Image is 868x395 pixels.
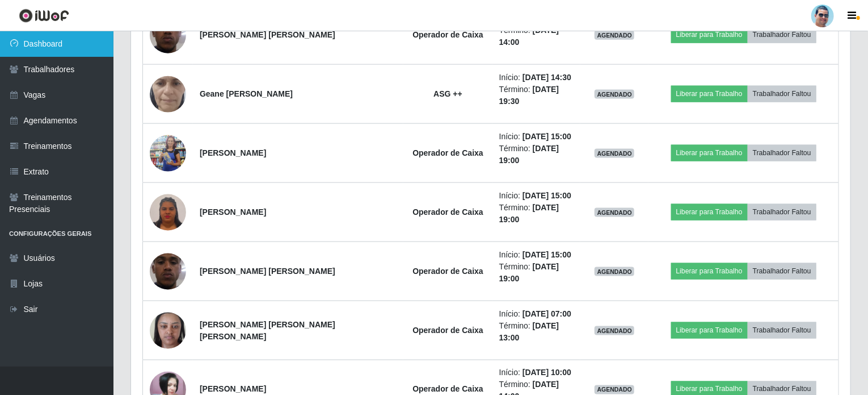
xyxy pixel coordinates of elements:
[412,326,483,335] strong: Operador de Caixa
[412,30,483,39] strong: Operador de Caixa
[412,207,483,217] strong: Operador de Caixa
[412,148,483,157] strong: Operador de Caixa
[200,320,335,341] strong: [PERSON_NAME] [PERSON_NAME] [PERSON_NAME]
[595,326,634,335] span: AGENDADO
[595,31,634,40] span: AGENDADO
[523,309,571,318] time: [DATE] 07:00
[200,89,293,98] strong: Geane [PERSON_NAME]
[671,263,748,279] button: Liberar para Trabalho
[671,322,748,338] button: Liberar para Trabalho
[748,86,816,102] button: Trabalhador Faltou
[748,204,816,220] button: Trabalhador Faltou
[748,263,816,279] button: Trabalhador Faltou
[499,72,574,84] li: Início:
[595,90,634,99] span: AGENDADO
[499,131,574,143] li: Início:
[499,308,574,320] li: Início:
[671,86,748,102] button: Liberar para Trabalho
[748,145,816,161] button: Trabalhador Faltou
[499,249,574,261] li: Início:
[499,202,574,226] li: Término:
[671,27,748,43] button: Liberar para Trabalho
[595,149,634,158] span: AGENDADO
[412,385,483,394] strong: Operador de Caixa
[200,148,266,157] strong: [PERSON_NAME]
[150,306,186,355] img: 1734430327738.jpeg
[200,207,266,217] strong: [PERSON_NAME]
[150,231,186,311] img: 1747855826240.jpeg
[200,30,335,39] strong: [PERSON_NAME] [PERSON_NAME]
[523,191,571,200] time: [DATE] 15:00
[748,322,816,338] button: Trabalhador Faltou
[595,385,634,394] span: AGENDADO
[595,208,634,217] span: AGENDADO
[499,190,574,202] li: Início:
[748,27,816,43] button: Trabalhador Faltou
[523,368,571,377] time: [DATE] 10:00
[523,73,571,82] time: [DATE] 14:30
[200,267,335,276] strong: [PERSON_NAME] [PERSON_NAME]
[499,24,574,48] li: Término:
[523,132,571,141] time: [DATE] 15:00
[499,367,574,379] li: Início:
[499,261,574,285] li: Término:
[523,250,571,259] time: [DATE] 15:00
[150,193,186,232] img: 1752886707341.jpeg
[150,53,186,134] img: 1753810030739.jpeg
[499,320,574,344] li: Término:
[200,385,266,394] strong: [PERSON_NAME]
[412,267,483,276] strong: Operador de Caixa
[499,143,574,167] li: Término:
[433,89,462,98] strong: ASG ++
[671,204,748,220] button: Liberar para Trabalho
[499,84,574,107] li: Término:
[671,145,748,161] button: Liberar para Trabalho
[150,112,186,195] img: 1705104978239.jpeg
[19,9,69,23] img: CoreUI Logo
[595,267,634,276] span: AGENDADO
